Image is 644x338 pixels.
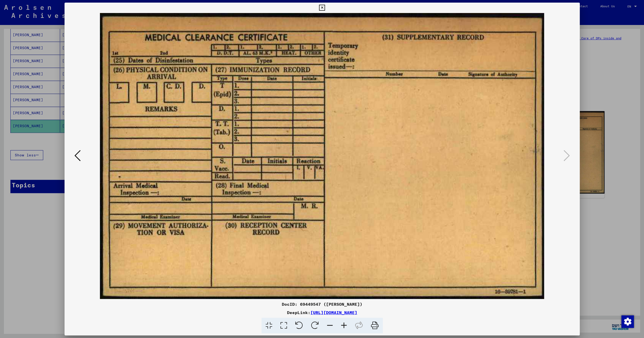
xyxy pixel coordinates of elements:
[621,315,634,328] img: Change consent
[621,315,634,328] div: Change consent
[65,301,580,307] div: DocID: 69449547 ([PERSON_NAME])
[82,13,562,299] img: 002.jpg
[310,310,357,315] a: [URL][DOMAIN_NAME]
[65,309,580,316] div: DeepLink:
